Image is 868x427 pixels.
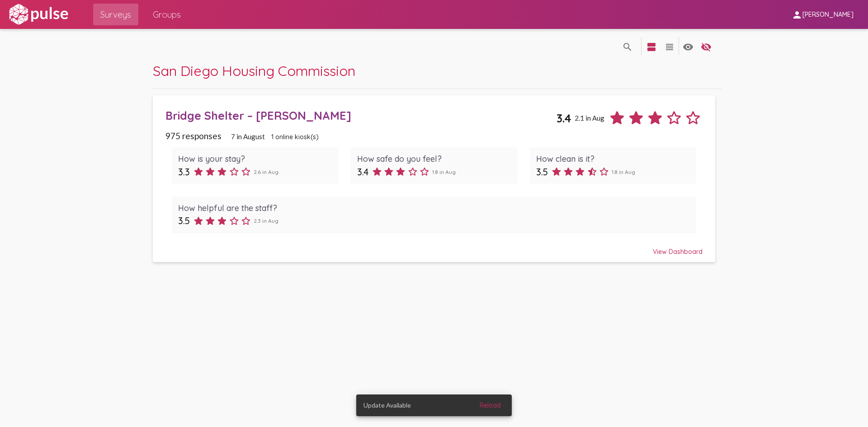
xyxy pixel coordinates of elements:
mat-icon: person [792,9,802,20]
span: Update Available [363,401,411,410]
span: San Diego Housing Commission [153,62,355,80]
div: Bridge Shelter – [PERSON_NAME] [165,108,557,122]
button: language [679,37,697,55]
mat-icon: language [683,42,693,52]
button: Reload [472,397,508,413]
span: 2.1 in Aug [575,114,604,122]
span: 975 responses [165,131,222,141]
div: How clean is it? [536,154,690,164]
span: 7 in August [231,132,265,141]
span: 3.4 [557,111,571,125]
span: 1.8 in Aug [612,169,635,175]
mat-icon: language [622,42,633,52]
span: 3.4 [357,166,368,178]
span: 2.3 in Aug [254,217,278,224]
span: 3.5 [536,166,548,178]
span: 2.6 in Aug [254,169,278,175]
mat-icon: language [701,42,712,52]
div: How helpful are the staff? [178,203,690,213]
span: Reload [480,401,501,409]
mat-icon: language [646,42,657,52]
span: Surveys [100,6,131,23]
div: How is your stay? [178,154,332,164]
button: language [660,37,679,55]
img: white-logo.svg [7,3,70,26]
span: 1 online kiosk(s) [271,133,319,141]
span: Groups [153,6,181,23]
button: [PERSON_NAME] [784,6,861,23]
mat-icon: language [664,42,675,52]
button: language [642,37,660,55]
span: 3.3 [178,166,190,178]
span: 3.5 [178,215,190,226]
a: Bridge Shelter – [PERSON_NAME]3.42.1 in Aug975 responses7 in August1 online kiosk(s)How is your s... [153,95,715,262]
span: [PERSON_NAME] [802,11,854,19]
span: 1.8 in Aug [432,169,456,175]
a: Groups [146,4,188,25]
a: Surveys [93,4,138,25]
button: language [697,37,715,55]
button: language [618,37,637,55]
div: How safe do you feel? [357,154,511,164]
div: View Dashboard [165,239,703,256]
